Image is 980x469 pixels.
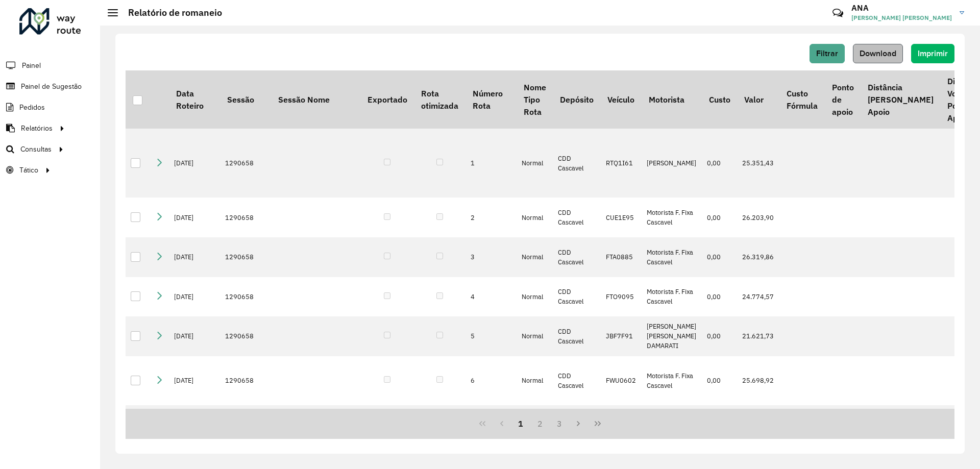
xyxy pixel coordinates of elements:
[169,198,220,237] td: [DATE]
[601,356,642,406] td: FWU0602
[702,198,737,237] td: 0,00
[642,405,702,445] td: MOTORISTA
[861,70,940,129] th: Distância [PERSON_NAME] Apoio
[702,316,737,356] td: 0,00
[517,356,553,406] td: Normal
[779,70,824,129] th: Custo Fórmula
[642,356,702,406] td: Motorista F. Fixa Cascavel
[22,60,41,71] span: Painel
[569,414,589,433] button: Next Page
[918,49,948,58] span: Imprimir
[465,316,517,356] td: 5
[118,7,222,18] h2: Relatório de romaneio
[169,70,220,129] th: Data Roteiro
[737,356,779,406] td: 25.698,92
[642,277,702,317] td: Motorista F. Fixa Cascavel
[414,70,465,129] th: Rota otimizada
[517,316,553,356] td: Normal
[642,237,702,277] td: Motorista F. Fixa Cascavel
[169,237,220,277] td: [DATE]
[465,237,517,277] td: 3
[220,356,271,406] td: 1290658
[601,277,642,317] td: FTO9095
[517,277,553,317] td: Normal
[553,316,600,356] td: CDD Cascavel
[642,198,702,237] td: Motorista F. Fixa Cascavel
[588,414,607,433] button: Last Page
[642,70,702,129] th: Motorista
[810,44,845,63] button: Filtrar
[220,237,271,277] td: 1290658
[465,405,517,445] td: 7
[816,49,838,58] span: Filtrar
[553,129,600,198] td: CDD Cascavel
[553,70,600,129] th: Depósito
[220,129,271,198] td: 1290658
[553,277,600,317] td: CDD Cascavel
[169,129,220,198] td: [DATE]
[220,70,271,129] th: Sessão
[601,129,642,198] td: RTQ1I61
[169,316,220,356] td: [DATE]
[19,165,38,176] span: Tático
[702,405,737,445] td: 0,00
[220,405,271,445] td: 1290658
[601,237,642,277] td: FTA0885
[517,70,553,129] th: Nome Tipo Rota
[465,198,517,237] td: 2
[20,144,52,155] span: Consultas
[851,3,952,13] h3: ANA
[465,70,517,129] th: Número Rota
[642,129,702,198] td: [PERSON_NAME]
[702,129,737,198] td: 0,00
[517,198,553,237] td: Normal
[737,277,779,317] td: 24.774,57
[360,70,414,129] th: Exportado
[517,405,553,445] td: Normal
[737,237,779,277] td: 26.319,86
[169,405,220,445] td: [DATE]
[737,70,779,129] th: Valor
[825,70,861,129] th: Ponto de apoio
[553,356,600,406] td: CDD Cascavel
[465,356,517,406] td: 6
[271,70,360,129] th: Sessão Nome
[827,2,849,24] a: Contato Rápido
[553,237,600,277] td: CDD Cascavel
[19,102,45,113] span: Pedidos
[169,277,220,317] td: [DATE]
[465,129,517,198] td: 1
[911,44,954,63] button: Imprimir
[860,49,896,58] span: Download
[853,44,903,63] button: Download
[21,81,82,92] span: Painel de Sugestão
[465,277,517,317] td: 4
[21,123,53,134] span: Relatórios
[737,405,779,445] td: 23.258,94
[601,70,642,129] th: Veículo
[737,316,779,356] td: 21.621,73
[550,414,569,433] button: 3
[851,13,952,22] span: [PERSON_NAME] [PERSON_NAME]
[553,198,600,237] td: CDD Cascavel
[517,237,553,277] td: Normal
[530,414,550,433] button: 2
[601,316,642,356] td: JBF7F91
[517,129,553,198] td: Normal
[220,316,271,356] td: 1290658
[737,129,779,198] td: 25.351,43
[702,356,737,406] td: 0,00
[511,414,530,433] button: 1
[220,277,271,317] td: 1290658
[601,405,642,445] td: FPZ9B16
[220,198,271,237] td: 1290658
[553,405,600,445] td: CDD Cascavel
[601,198,642,237] td: CUE1E95
[169,356,220,406] td: [DATE]
[702,237,737,277] td: 0,00
[642,316,702,356] td: [PERSON_NAME] [PERSON_NAME] DAMARATI
[702,277,737,317] td: 0,00
[702,70,737,129] th: Custo
[737,198,779,237] td: 26.203,90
